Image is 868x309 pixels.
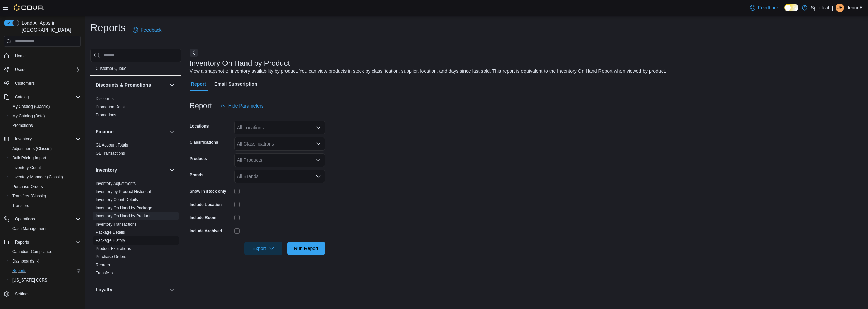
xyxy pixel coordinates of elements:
[96,222,137,227] a: Inventory Transactions
[9,121,36,130] a: Promotions
[228,102,264,109] span: Hide Parameters
[96,128,166,135] button: Finance
[12,249,52,254] span: Canadian Compliance
[7,247,83,256] button: Canadian Compliance
[96,238,125,243] span: Package History
[1,65,83,74] button: Users
[96,254,126,259] a: Purchase Orders
[96,96,114,101] a: Discounts
[9,192,49,200] a: Transfers (Classic)
[12,203,29,208] span: Transfers
[12,93,32,101] button: Catalog
[847,4,863,12] p: Jenni E
[1,289,83,299] button: Settings
[7,144,83,153] button: Adjustments (Classic)
[15,67,25,72] span: Users
[244,242,282,255] button: Export
[15,94,29,100] span: Catalog
[12,258,39,264] span: Dashboards
[96,286,166,293] button: Loyalty
[12,146,52,151] span: Adjustments (Classic)
[9,182,46,191] a: Purchase Orders
[9,248,55,256] a: Canadian Compliance
[1,134,83,144] button: Inventory
[9,201,32,210] a: Transfers
[96,189,151,194] span: Inventory by Product Historical
[9,144,54,153] a: Adjustments (Classic)
[9,112,48,120] a: My Catalog (Beta)
[12,79,81,88] span: Customers
[96,167,166,173] button: Inventory
[96,271,113,275] a: Transfers
[7,172,83,182] button: Inventory Manager (Classic)
[832,4,833,12] p: |
[9,144,81,153] span: Adjustments (Classic)
[96,104,128,110] span: Promotion Details
[7,275,83,285] button: [US_STATE] CCRS
[12,226,46,231] span: Cash Management
[316,141,321,147] button: Open list of options
[190,189,226,194] label: Show in stock only
[130,23,164,37] a: Feedback
[15,239,29,245] span: Reports
[96,167,117,173] h3: Inventory
[7,191,83,201] button: Transfers (Classic)
[1,92,83,102] button: Catalog
[9,121,81,130] span: Promotions
[758,4,779,11] span: Feedback
[12,193,46,199] span: Transfers (Classic)
[96,66,126,71] a: Customer Queue
[784,4,798,11] input: Dark Mode
[190,59,290,67] h3: Inventory On Hand by Product
[12,155,46,161] span: Bulk Pricing Import
[190,102,212,110] h3: Report
[96,214,150,218] a: Inventory On Hand by Product
[9,201,81,210] span: Transfers
[96,151,125,156] a: GL Transactions
[14,4,44,11] img: Cova
[9,257,81,265] span: Dashboards
[287,242,325,255] button: Run Report
[316,157,321,163] button: Open list of options
[96,104,128,109] a: Promotion Details
[9,173,81,181] span: Inventory Manager (Classic)
[190,49,198,57] button: Next
[9,112,81,120] span: My Catalog (Beta)
[12,277,47,283] span: [US_STATE] CCRS
[9,163,81,172] span: Inventory Count
[168,166,176,174] button: Inventory
[90,64,181,75] div: Customer
[15,81,35,86] span: Customers
[7,266,83,275] button: Reports
[12,268,26,273] span: Reports
[19,20,81,33] span: Load All Apps in [GEOGRAPHIC_DATA]
[190,156,207,161] label: Products
[12,123,33,128] span: Promotions
[96,82,166,89] button: Discounts & Promotions
[15,291,29,297] span: Settings
[12,215,38,223] button: Operations
[7,121,83,130] button: Promotions
[7,102,83,111] button: My Catalog (Classic)
[214,77,257,91] span: Email Subscription
[190,228,222,234] label: Include Archived
[9,154,49,162] a: Bulk Pricing Import
[168,286,176,294] button: Loyalty
[1,237,83,247] button: Reports
[96,66,126,71] span: Customer Queue
[12,174,63,180] span: Inventory Manager (Classic)
[7,201,83,210] button: Transfers
[96,189,151,194] a: Inventory by Product Historical
[7,256,83,266] a: Dashboards
[12,52,81,60] span: Home
[96,230,125,235] span: Package Details
[9,163,44,172] a: Inventory Count
[96,181,136,186] a: Inventory Adjustments
[15,53,26,59] span: Home
[168,128,176,136] button: Finance
[12,165,41,170] span: Inventory Count
[96,263,110,267] a: Reorder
